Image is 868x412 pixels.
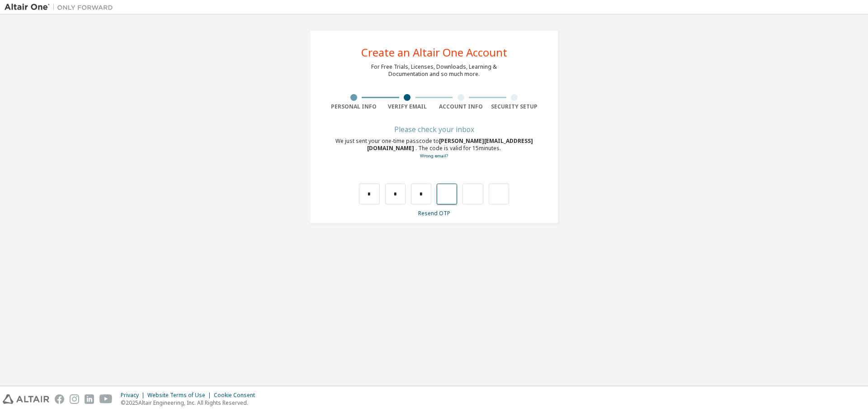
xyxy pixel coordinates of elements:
img: youtube.svg [99,394,113,404]
div: For Free Trials, Licenses, Downloads, Learning & Documentation and so much more. [371,63,497,78]
a: Resend OTP [418,209,450,217]
div: Create an Altair One Account [361,47,507,58]
div: Privacy [121,392,147,399]
a: Go back to the registration form [420,153,448,159]
img: Altair One [5,3,118,12]
div: Please check your inbox [327,127,541,132]
img: altair_logo.svg [3,394,49,404]
div: Personal Info [327,103,381,110]
span: [PERSON_NAME][EMAIL_ADDRESS][DOMAIN_NAME] [367,137,533,152]
div: Security Setup [488,103,542,110]
div: We just sent your one-time passcode to . The code is valid for 15 minutes. [327,137,541,160]
img: linkedin.svg [85,394,94,404]
img: facebook.svg [55,394,64,404]
img: instagram.svg [70,394,79,404]
div: Cookie Consent [214,392,260,399]
div: Account Info [434,103,488,110]
p: © 2025 Altair Engineering, Inc. All Rights Reserved. [121,399,260,407]
div: Verify Email [381,103,434,110]
div: Website Terms of Use [147,392,214,399]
